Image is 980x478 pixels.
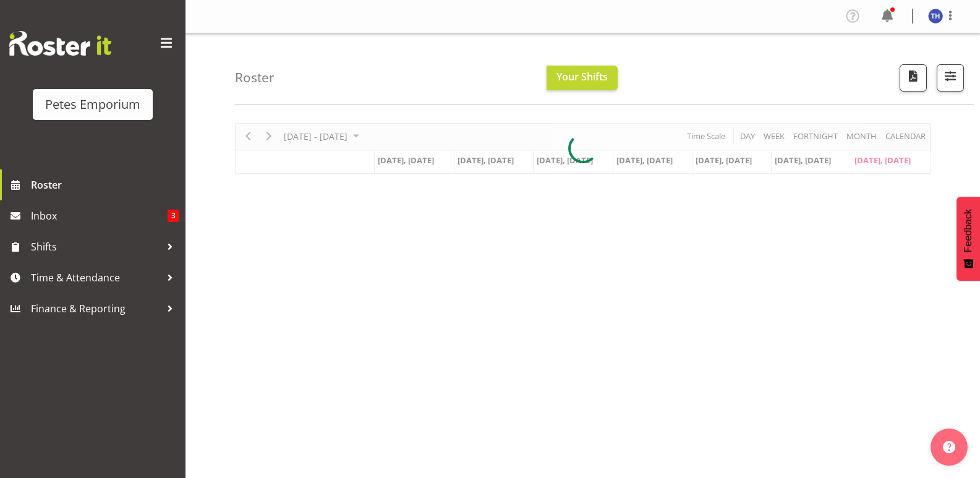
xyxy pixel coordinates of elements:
[31,207,168,225] span: Inbox
[957,197,980,281] button: Feedback - Show survey
[928,9,943,23] img: teresa-hawkins9867.jpg
[31,299,161,318] span: Finance & Reporting
[963,209,974,252] span: Feedback
[31,237,161,256] span: Shifts
[937,64,964,92] button: Filter Shifts
[235,70,275,85] h4: Roster
[9,31,111,56] img: Rosterit website logo
[45,95,140,114] div: Petes Emporium
[168,210,179,222] span: 3
[556,70,608,83] span: Your Shifts
[943,441,955,453] img: help-xxl-2.png
[31,268,161,287] span: Time & Attendance
[31,176,179,194] span: Roster
[900,64,927,92] button: Download a PDF of the roster according to the set date range.
[547,66,618,90] button: Your Shifts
